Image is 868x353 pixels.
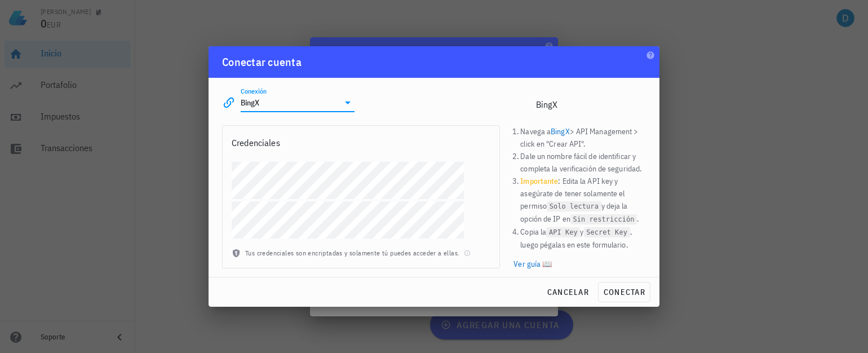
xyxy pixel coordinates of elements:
li: : Edita la API key y asegúrate de tener solamente el permiso y deja la opción de IP en . [520,175,646,226]
a: Ver guía 📖 [513,258,646,270]
b: Importante [520,176,558,186]
div: Credenciales [232,135,280,151]
li: Navega a > API Management > click en "Crear API". [520,125,646,150]
button: cancelar [542,282,594,302]
div: Conectar cuenta [222,53,302,71]
input: Seleccionar una conexión [241,94,339,112]
span: cancelar [547,287,589,297]
li: Dale un nombre fácil de identificar y completa la verificación de seguridad. [520,150,646,175]
a: BingX [551,126,570,136]
div: BingX [536,99,646,110]
code: Solo lectura [547,201,601,212]
code: API Key [546,227,580,238]
li: Copia la y , luego pégalas en este formulario. [520,226,646,251]
button: conectar [598,282,650,302]
code: Sin restricción [570,214,637,225]
span: conectar [603,287,645,297]
div: Tus credenciales son encriptadas y solamente tú puedes acceder a ellas. [223,248,499,268]
label: Conexión [241,87,267,95]
code: Secret Key [584,227,630,238]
